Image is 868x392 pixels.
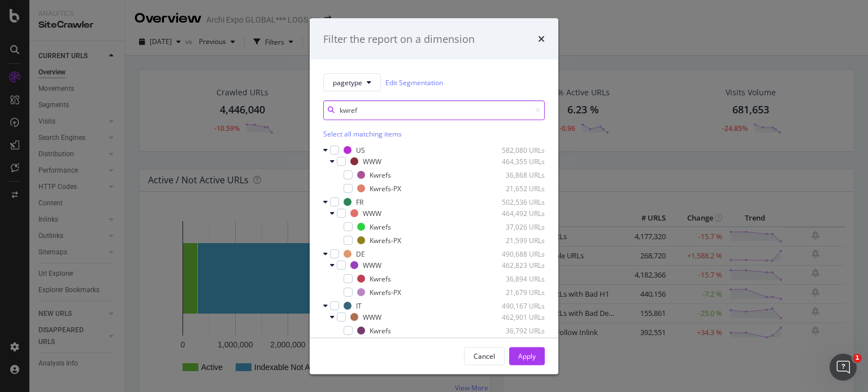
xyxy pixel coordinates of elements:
[489,197,545,206] div: 502,536 URLs
[370,183,401,193] div: Kwrefs-PX
[323,100,545,120] input: Search
[464,347,505,365] button: Cancel
[489,312,545,321] div: 462,901 URLs
[474,351,495,360] div: Cancel
[489,222,545,231] div: 37,026 URLs
[830,354,857,381] iframe: Intercom live chat
[489,260,545,270] div: 462,823 URLs
[489,274,545,283] div: 36,894 URLs
[370,170,391,179] div: Kwrefs
[356,145,365,155] div: US
[489,145,545,155] div: 582,080 URLs
[370,235,401,245] div: Kwrefs-PX
[489,249,545,258] div: 490,688 URLs
[363,208,381,218] div: WWW
[363,156,381,166] div: WWW
[356,197,363,206] div: FR
[538,32,545,46] div: times
[370,274,391,283] div: Kwrefs
[356,301,362,310] div: IT
[489,235,545,245] div: 21,599 URLs
[370,325,391,335] div: Kwrefs
[356,249,365,258] div: DE
[323,32,475,46] div: Filter the report on a dimension
[385,76,443,88] a: Edit Segmentation
[489,287,545,297] div: 21,679 URLs
[323,129,545,139] div: Select all matching items
[518,351,536,360] div: Apply
[489,301,545,310] div: 490,167 URLs
[509,347,545,365] button: Apply
[363,312,381,321] div: WWW
[489,183,545,193] div: 21,652 URLs
[370,287,401,297] div: Kwrefs-PX
[489,170,545,179] div: 36,868 URLs
[323,73,381,91] button: pagetype
[489,208,545,218] div: 464,492 URLs
[310,18,558,374] div: modal
[333,77,362,87] span: pagetype
[370,222,391,231] div: Kwrefs
[489,156,545,166] div: 464,355 URLs
[489,325,545,335] div: 36,792 URLs
[853,354,862,363] span: 1
[363,260,381,270] div: WWW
